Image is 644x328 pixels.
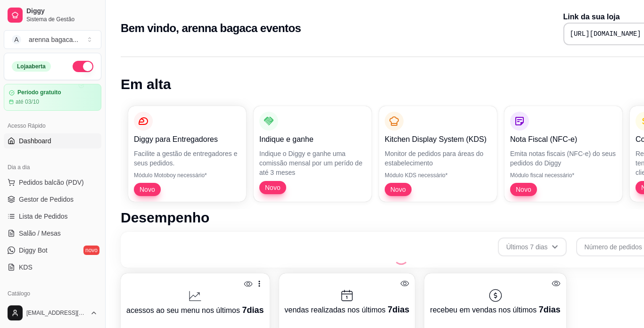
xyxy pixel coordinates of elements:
span: Novo [512,185,535,194]
span: Lista de Pedidos [19,212,68,221]
span: Novo [387,185,410,194]
button: Alterar Status [73,61,93,72]
button: Pedidos balcão (PDV) [4,175,101,190]
a: Lista de Pedidos [4,209,101,224]
p: Kitchen Display System (KDS) [385,134,491,145]
span: Diggy Bot [19,246,48,255]
a: Dashboard [4,133,101,148]
p: Diggy para Entregadores [134,134,240,145]
span: Pedidos balcão (PDV) [19,178,84,187]
p: recebeu em vendas nos últimos [430,303,560,316]
p: Indique o Diggy e ganhe uma comissão mensal por um perído de até 3 meses [259,149,366,177]
span: [EMAIL_ADDRESS][DOMAIN_NAME] [26,309,86,317]
span: Dashboard [19,136,51,146]
p: Nota Fiscal (NFC-e) [510,134,617,145]
button: Últimos 7 dias [498,238,567,256]
div: Catálogo [4,286,101,301]
a: Período gratuitoaté 03/10 [4,84,101,111]
div: Acesso Rápido [4,118,101,133]
a: DiggySistema de Gestão [4,4,101,26]
button: Select a team [4,30,101,49]
p: Facilite a gestão de entregadores e seus pedidos. [134,149,240,168]
p: Indique e ganhe [259,134,366,145]
span: Sistema de Gestão [26,16,98,23]
button: Indique e ganheIndique o Diggy e ganhe uma comissão mensal por um perído de até 3 mesesNovo [254,106,372,202]
p: Monitor de pedidos para áreas do estabelecimento [385,149,491,168]
button: Kitchen Display System (KDS)Monitor de pedidos para áreas do estabelecimentoMódulo KDS necessário... [379,106,497,202]
span: A [12,35,21,44]
p: acessos ao seu menu nos últimos [126,303,264,317]
button: Nota Fiscal (NFC-e)Emita notas fiscais (NFC-e) do seus pedidos do DiggyMódulo fiscal necessário*Novo [504,106,622,202]
p: Emita notas fiscais (NFC-e) do seus pedidos do Diggy [510,149,617,168]
span: 7 dias [242,305,264,315]
a: KDS [4,260,101,275]
span: 7 dias [388,305,409,314]
div: Loading [394,250,409,265]
p: Módulo fiscal necessário* [510,172,617,179]
article: Período gratuito [17,89,61,96]
span: 7 dias [539,305,561,314]
span: Salão / Mesas [19,229,61,238]
span: Novo [261,183,284,192]
button: [EMAIL_ADDRESS][DOMAIN_NAME] [4,302,101,324]
a: Diggy Botnovo [4,243,101,258]
span: Diggy [26,7,98,16]
pre: [URL][DOMAIN_NAME] [570,29,641,39]
span: KDS [19,262,33,272]
h2: Bem vindo, arenna bagaca eventos [121,21,301,36]
p: Módulo Motoboy necessário* [134,172,240,179]
p: vendas realizadas nos últimos [285,303,410,316]
span: Gestor de Pedidos [19,195,74,204]
a: Salão / Mesas [4,226,101,241]
button: Diggy para EntregadoresFacilite a gestão de entregadores e seus pedidos.Módulo Motoboy necessário... [128,106,246,202]
div: Loja aberta [12,61,51,72]
a: Gestor de Pedidos [4,192,101,207]
div: Dia a dia [4,160,101,175]
div: arenna bagaca ... [29,35,78,44]
span: Novo [136,185,159,194]
article: até 03/10 [16,98,39,106]
p: Módulo KDS necessário* [385,172,491,179]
